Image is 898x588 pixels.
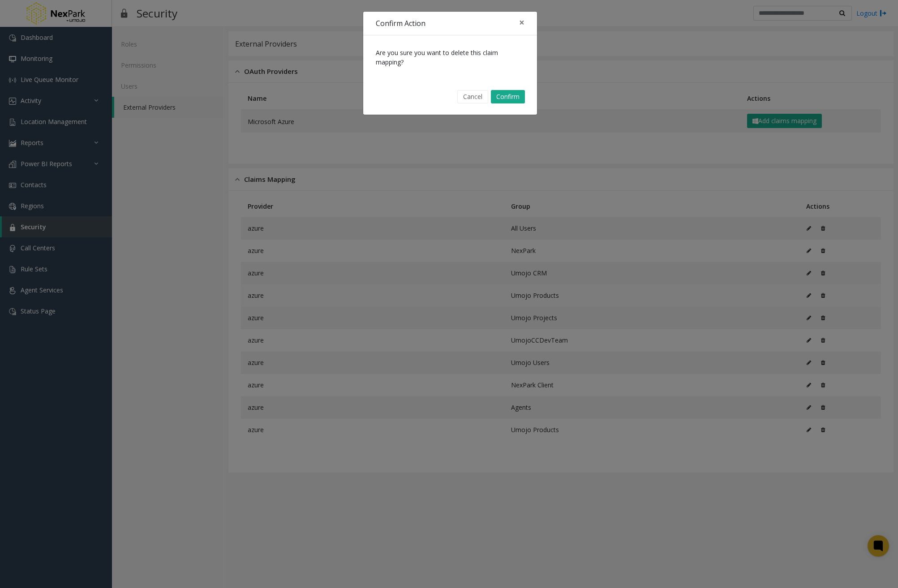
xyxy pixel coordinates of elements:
button: Cancel [457,90,488,103]
button: Close [513,12,531,34]
button: Confirm [491,90,525,103]
h4: Confirm Action [376,18,425,29]
span: × [519,16,524,29]
div: Are you sure you want to delete this claim mapping? [363,35,537,79]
